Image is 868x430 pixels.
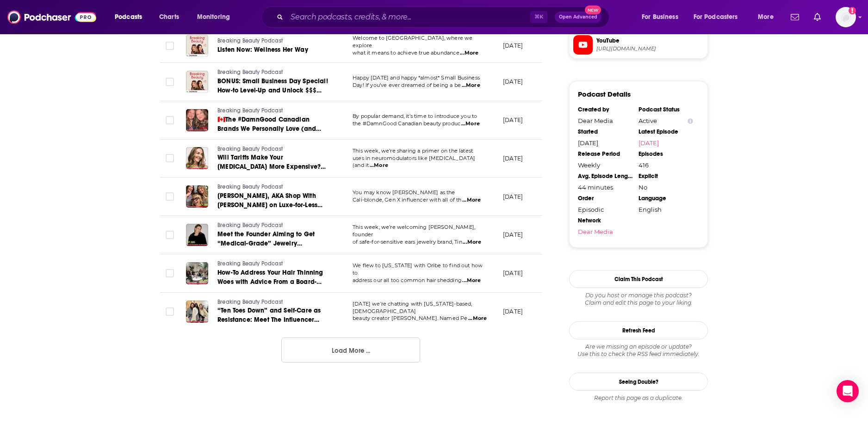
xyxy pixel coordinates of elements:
span: Logged in as mijal [836,7,856,27]
div: Search podcasts, credits, & more... [270,6,618,28]
span: Charts [159,11,179,24]
button: Show Info [688,117,693,124]
span: Listen Now: Wellness Her Way [217,46,308,54]
span: You may know [PERSON_NAME] as the [353,189,455,196]
span: Do you host or manage this podcast? [569,292,708,299]
span: ...More [462,82,480,89]
span: Breaking Beauty Podcast [217,184,283,190]
div: Explicit [639,172,693,180]
a: Breaking Beauty Podcast [217,298,329,307]
a: How-To Address Your Hair Thinning Woes with Advice From a Board-Certified Trichologist and a Cele... [217,268,329,287]
div: Claim and edit this page to your liking. [569,292,708,307]
div: English [639,206,693,213]
span: Toggle select row [166,269,174,277]
a: Listen Now: Wellness Her Way [217,45,328,55]
span: what it means to achieve true abundance [353,49,459,56]
div: Dear Media [578,117,632,124]
a: Breaking Beauty Podcast [217,145,329,154]
svg: Add a profile image [849,7,856,14]
span: Podcasts [115,11,142,24]
span: [DATE] we’re chatting with [US_STATE]-based, [DEMOGRAPHIC_DATA] [353,301,472,314]
div: [DATE] [578,139,632,147]
div: 44 minutes [578,184,632,191]
button: Refresh Feed [569,321,708,339]
span: “Ten Toes Down” and Self-Care as Resistance: Meet The Influencer Who Can Make – or Break – a Beau... [217,307,321,351]
div: Are we missing an episode or update? Use this to check the RSS feed immediately. [569,343,708,358]
span: Breaking Beauty Podcast [217,69,283,75]
span: [PERSON_NAME], AKA Shop With [PERSON_NAME] on Luxe-for-Less Beauty and Fashion Finds, Her Iconic ... [217,192,322,246]
div: Open Intercom Messenger [837,380,859,402]
span: Happy [DATE] and happy *almost* Small Business [353,74,480,81]
a: “Ten Toes Down” and Self-Care as Resistance: Meet The Influencer Who Can Make – or Break – a Beau... [217,306,329,325]
p: [DATE] [503,78,523,86]
span: ...More [462,197,481,204]
span: For Podcasters [694,11,738,24]
div: Episodes [639,150,693,158]
div: Episodic [578,206,632,213]
span: of safe-for-sensitive ears jewelry brand, Tin [353,239,462,245]
button: open menu [635,10,690,25]
span: address our all too common hair shedding [353,277,462,283]
div: 416 [639,161,693,169]
div: Release Period [578,150,632,158]
a: Will Tariffs Make Your [MEDICAL_DATA] More Expensive? Are Micro-Infusions the Real Secret to Glas... [217,153,329,172]
span: YouTube [596,37,704,45]
span: ...More [461,120,480,128]
span: Breaking Beauty Podcast [217,37,283,44]
button: open menu [751,10,785,25]
div: No [639,184,693,191]
span: Toggle select row [166,307,174,316]
span: https://www.youtube.com/@breakingbeautypodcast [596,45,704,52]
span: Open Advanced [559,15,597,19]
span: ...More [460,49,478,57]
span: BONUS: Small Business Day Special! How-to Level-Up and Unlock $$$ Working in the Beauty Industry ... [217,77,328,113]
a: Dear Media [578,228,632,235]
div: Avg. Episode Length [578,172,632,180]
a: 🇨🇦The #DamnGood Canadian Brands We Personally Love (and Think You Will Too!) [217,115,329,134]
button: Claim This Podcast [569,270,708,288]
a: BONUS: Small Business Day Special! How-to Level-Up and Unlock $$$ Working in the Beauty Industry ... [217,77,329,95]
button: open menu [191,10,242,25]
a: Show notifications dropdown [787,9,803,25]
a: Charts [153,10,185,25]
div: Report this page as a duplicate. [569,394,708,402]
span: ...More [370,162,388,169]
span: Monitoring [197,11,230,24]
span: ...More [468,315,487,322]
span: How-To Address Your Hair Thinning Woes with Advice From a Board-Certified Trichologist and a Cele... [217,269,323,304]
h3: Podcast Details [578,90,631,98]
span: For Business [642,11,678,24]
span: beauty creator [PERSON_NAME]. Named Pe [353,315,468,321]
a: [DATE] [639,139,693,147]
div: Weekly [578,161,632,169]
span: Breaking Beauty Podcast [217,146,283,152]
p: [DATE] [503,116,523,124]
span: Toggle select row [166,42,174,50]
button: open menu [108,10,154,25]
a: Breaking Beauty Podcast [217,183,329,191]
div: Podcast Status [639,106,693,113]
span: Toggle select row [166,78,174,86]
span: Toggle select row [166,154,174,162]
span: the #DamnGood Canadian beauty produc [353,120,460,127]
a: Breaking Beauty Podcast [217,68,329,77]
div: Order [578,195,632,202]
p: [DATE] [503,193,523,201]
div: Created by [578,106,632,113]
span: ...More [463,239,481,246]
img: User Profile [836,7,856,27]
span: Welcome to [GEOGRAPHIC_DATA], where we explore [353,35,473,49]
a: Seeing Double? [569,373,708,391]
a: Breaking Beauty Podcast [217,221,329,230]
img: Podchaser - Follow, Share and Rate Podcasts [7,8,96,26]
span: Breaking Beauty Podcast [217,107,283,114]
div: Language [639,195,693,202]
div: Started [578,128,632,135]
span: Meet the Founder Aiming to Get “Medical-Grade” Jewelry [MEDICAL_DATA] into Sephora Aisles. Plus! ... [217,230,324,275]
span: Toggle select row [166,192,174,201]
p: [DATE] [503,269,523,277]
span: Day! If you’ve ever dreamed of being a be [353,82,461,88]
span: More [758,11,774,24]
button: Show profile menu [836,7,856,27]
span: uses in neuromodulators like [MEDICAL_DATA] (and it [353,155,475,169]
